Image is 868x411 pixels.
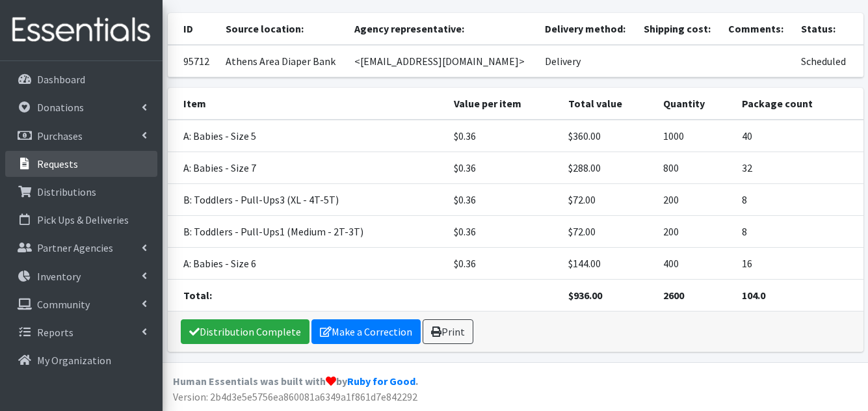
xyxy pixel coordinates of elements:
td: A: Babies - Size 7 [168,152,447,183]
td: $0.36 [446,152,560,183]
td: 200 [655,183,734,215]
th: ID [168,13,218,45]
td: 8 [734,215,863,247]
td: $72.00 [560,183,656,215]
td: Athens Area Diaper Bank [218,45,347,77]
strong: 2600 [663,289,684,302]
td: B: Toddlers - Pull-Ups3 (XL - 4T-5T) [168,183,447,215]
a: Reports [5,319,157,345]
a: My Organization [5,347,157,373]
th: Package count [734,88,863,120]
td: $0.36 [446,183,560,215]
a: Print [423,319,473,344]
td: Delivery [537,45,636,77]
a: Donations [5,94,157,120]
p: Dashboard [37,73,85,86]
td: 16 [734,247,863,279]
td: $0.36 [446,120,560,152]
td: $0.36 [446,215,560,247]
td: A: Babies - Size 5 [168,120,447,152]
td: 400 [655,247,734,279]
td: 8 [734,183,863,215]
th: Item [168,88,447,120]
td: 32 [734,152,863,183]
a: Pick Ups & Deliveries [5,207,157,233]
p: My Organization [37,354,111,367]
strong: $936.00 [568,289,602,302]
td: $360.00 [560,120,656,152]
th: Status: [793,13,863,45]
td: $72.00 [560,215,656,247]
strong: Total: [183,289,212,302]
strong: 104.0 [742,289,765,302]
img: HumanEssentials [5,8,157,52]
td: Scheduled [793,45,863,77]
a: Partner Agencies [5,235,157,261]
a: Ruby for Good [347,375,415,388]
a: Community [5,291,157,317]
p: Distributions [37,185,96,198]
td: B: Toddlers - Pull-Ups1 (Medium - 2T-3T) [168,215,447,247]
td: <[EMAIL_ADDRESS][DOMAIN_NAME]> [347,45,537,77]
p: Donations [37,101,84,114]
p: Reports [37,326,73,339]
td: $144.00 [560,247,656,279]
td: 1000 [655,120,734,152]
td: A: Babies - Size 6 [168,247,447,279]
p: Purchases [37,129,83,142]
td: 200 [655,215,734,247]
td: 800 [655,152,734,183]
p: Community [37,298,90,311]
th: Comments: [720,13,793,45]
p: Pick Ups & Deliveries [37,213,129,226]
a: Inventory [5,263,157,289]
th: Delivery method: [537,13,636,45]
th: Total value [560,88,656,120]
th: Source location: [218,13,347,45]
th: Value per item [446,88,560,120]
a: Distributions [5,179,157,205]
p: Inventory [37,270,81,283]
a: Dashboard [5,66,157,92]
th: Agency representative: [347,13,537,45]
td: $288.00 [560,152,656,183]
td: $0.36 [446,247,560,279]
a: Purchases [5,123,157,149]
a: Distribution Complete [181,319,309,344]
p: Requests [37,157,78,170]
a: Make a Correction [311,319,421,344]
p: Partner Agencies [37,241,113,254]
span: Version: 2b4d3e5e5756ea860081a6349a1f861d7e842292 [173,390,417,403]
a: Requests [5,151,157,177]
th: Quantity [655,88,734,120]
td: 95712 [168,45,218,77]
strong: Human Essentials was built with by . [173,375,418,388]
td: 40 [734,120,863,152]
th: Shipping cost: [636,13,720,45]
